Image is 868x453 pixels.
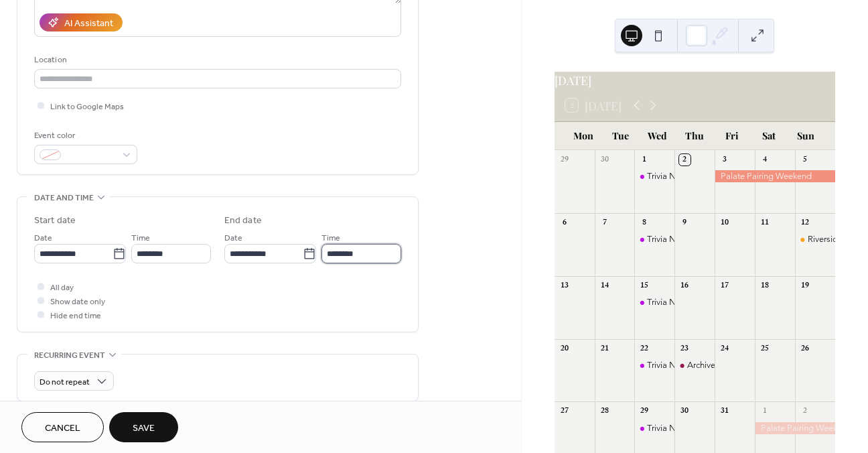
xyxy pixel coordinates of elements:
span: Recurring event [34,348,105,363]
div: Trivia Night + Happy Hour [647,233,748,245]
span: Link to Google Maps [50,100,124,114]
div: 13 [559,280,570,292]
div: 20 [559,343,570,354]
div: 25 [759,343,771,354]
div: Trivia Night + Happy Hour [647,170,748,182]
div: Trivia Night + Happy Hour [647,296,748,308]
div: End date [224,214,262,228]
div: [DATE] [555,72,835,89]
div: 14 [599,280,610,292]
div: Wed [639,122,676,149]
div: 18 [759,280,771,292]
span: Hide end time [50,309,101,323]
div: AI Assistant [64,17,113,31]
div: 2 [679,154,691,166]
div: Thu [676,122,713,149]
div: 4 [759,154,771,166]
button: Cancel [21,412,104,442]
span: Date [34,231,52,245]
div: Trivia Night + Happy Hour [634,233,674,245]
div: 7 [599,217,610,229]
span: Date [224,231,242,245]
div: 24 [719,343,731,354]
div: Trivia Night + Happy Hour [647,359,748,371]
div: 3 [719,154,731,166]
div: 17 [719,280,731,292]
div: Mon [565,122,602,149]
div: 28 [599,406,610,417]
div: 30 [679,406,691,417]
div: 27 [559,406,570,417]
span: All day [50,281,74,295]
div: 12 [800,217,811,229]
div: Trivia Night + Happy Hour [634,170,674,182]
div: 19 [800,280,811,292]
div: Trivia Night + Happy Hour [634,422,674,434]
div: 23 [679,343,691,354]
div: Riverside Vines Harvest Festival [795,233,835,245]
div: 10 [719,217,731,229]
div: 29 [559,154,570,166]
div: 5 [800,154,811,166]
div: Archive Pour: Cabernet Franc 2019 [674,359,715,371]
div: 16 [679,280,691,292]
span: Show date only [50,295,105,309]
div: Palate Pairing Weekend [715,170,835,182]
span: Time [321,231,340,245]
div: Trivia Night + Happy Hour [634,296,674,308]
span: Do not repeat [40,375,90,390]
div: Tue [602,122,639,149]
div: 22 [639,343,650,354]
div: 26 [800,343,811,354]
div: 1 [639,154,650,166]
div: 15 [639,280,650,292]
div: 8 [639,217,650,229]
div: 6 [559,217,570,229]
div: 2 [800,406,811,417]
div: Start date [34,214,76,228]
div: Fri [713,122,750,149]
div: 31 [719,406,731,417]
div: 11 [759,217,771,229]
div: Location [34,53,399,67]
span: Cancel [45,422,80,436]
div: Event color [34,129,135,143]
div: Trivia Night + Happy Hour [634,359,674,371]
div: Archive Pour: Cabernet Franc 2019 [687,359,818,371]
button: Save [109,412,178,442]
div: 29 [639,406,650,417]
div: 1 [759,406,771,417]
div: Trivia Night + Happy Hour [647,422,748,434]
div: Sat [750,122,787,149]
div: Sun [788,122,824,149]
span: Date and time [34,191,94,205]
button: AI Assistant [40,13,123,31]
div: Palate Pairing Weekend [755,422,835,434]
div: 21 [599,343,610,354]
div: 9 [679,217,691,229]
span: Save [133,422,155,436]
div: 30 [599,154,610,166]
span: Time [131,231,150,245]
